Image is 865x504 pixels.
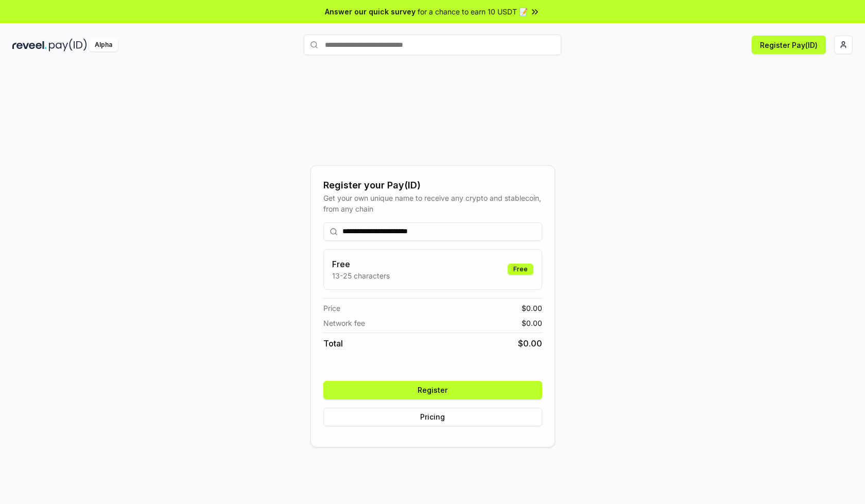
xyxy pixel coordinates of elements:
button: Register Pay(ID) [752,36,826,54]
span: for a chance to earn 10 USDT 📝 [418,6,528,17]
div: Register your Pay(ID) [323,178,542,193]
span: $ 0.00 [518,337,542,350]
span: Answer our quick survey [325,6,416,17]
div: Get your own unique name to receive any crypto and stablecoin, from any chain [323,193,542,214]
div: Free [508,264,533,275]
span: $ 0.00 [522,318,542,328]
span: Total [323,337,343,350]
div: Alpha [89,39,118,51]
h3: Free [332,258,390,270]
p: 13-25 characters [332,270,390,281]
img: reveel_dark [12,39,47,51]
span: $ 0.00 [522,303,542,314]
span: Network fee [323,318,365,328]
img: pay_id [49,39,87,51]
span: Price [323,303,340,314]
button: Register [323,381,542,399]
button: Pricing [323,408,542,426]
